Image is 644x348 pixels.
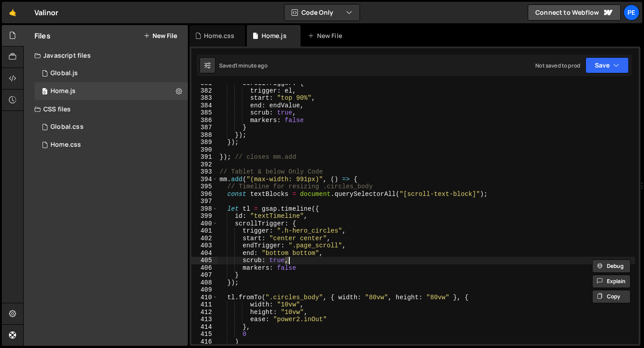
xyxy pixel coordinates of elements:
[191,176,218,183] div: 394
[51,141,81,149] div: Home.css
[191,183,218,191] div: 395
[235,62,267,69] div: 1 minute ago
[623,4,640,21] a: Pe
[191,286,218,294] div: 409
[592,275,631,288] button: Explain
[34,82,188,100] div: 16704/45652.js
[592,290,631,303] button: Copy
[191,294,218,301] div: 410
[34,64,188,82] div: 16704/45653.js
[191,279,218,287] div: 408
[191,146,218,154] div: 390
[219,62,267,69] div: Saved
[191,117,218,124] div: 386
[191,227,218,235] div: 401
[144,32,177,39] button: New File
[191,338,218,346] div: 416
[191,94,218,102] div: 383
[34,31,51,41] h2: Files
[191,272,218,279] div: 407
[592,259,631,273] button: Debug
[191,191,218,198] div: 396
[42,89,47,96] span: 0
[262,31,287,40] div: Home.js
[191,309,218,316] div: 412
[528,4,621,21] a: Connect to Webflow
[204,31,234,40] div: Home.css
[24,47,188,64] div: Javascript files
[51,123,84,131] div: Global.css
[191,235,218,242] div: 402
[51,69,78,77] div: Global.js
[191,250,218,257] div: 404
[191,331,218,338] div: 415
[191,212,218,220] div: 399
[191,139,218,146] div: 389
[191,316,218,323] div: 413
[191,264,218,272] div: 406
[51,87,76,95] div: Home.js
[191,205,218,213] div: 398
[191,161,218,169] div: 392
[191,168,218,176] div: 393
[191,109,218,117] div: 385
[191,132,218,139] div: 388
[34,118,188,136] div: 16704/45678.css
[191,87,218,95] div: 382
[34,7,58,18] div: Valinor
[191,257,218,264] div: 405
[191,124,218,132] div: 387
[191,220,218,228] div: 400
[284,4,360,21] button: Code Only
[34,136,188,154] div: 16704/45813.css
[191,323,218,331] div: 414
[535,62,580,69] div: Not saved to prod
[24,100,188,118] div: CSS files
[191,242,218,250] div: 403
[191,102,218,110] div: 384
[2,2,24,23] a: 🤙
[585,57,629,73] button: Save
[191,301,218,309] div: 411
[191,198,218,205] div: 397
[191,153,218,161] div: 391
[308,31,345,40] div: New File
